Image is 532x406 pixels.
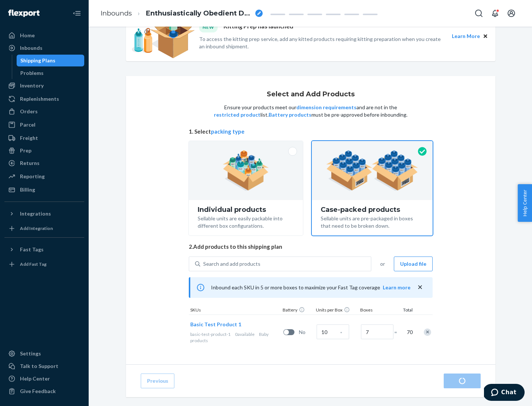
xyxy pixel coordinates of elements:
[20,121,35,128] div: Parcel
[189,128,433,135] span: 1. Select
[4,42,84,54] a: Inbounds
[20,375,50,382] div: Help Center
[190,321,241,327] span: Basic Test Product 1
[213,104,408,118] p: Ensure your products meet our and are not in the list. must be pre-approved before inbounding.
[20,108,38,115] div: Orders
[4,80,84,92] a: Inventory
[317,324,349,339] input: Case Quantity
[190,321,241,328] button: Basic Test Product 1
[321,213,424,230] div: Sellable units are pre-packaged in boxes that need to be broken down.
[4,93,84,105] a: Replenishments
[4,385,84,397] button: Give Feedback
[299,328,314,336] span: No
[69,6,84,21] button: Close Navigation
[20,246,44,253] div: Fast Tags
[20,159,40,167] div: Returns
[484,384,525,402] iframe: Opens a widget where you can chat to one of our agents
[4,171,84,182] a: Reporting
[321,206,424,213] div: Case-packed products
[20,57,55,64] div: Shipping Plans
[199,22,218,32] div: NEW
[203,260,260,268] div: Search and add products
[405,328,413,336] span: 70
[20,134,38,142] div: Freight
[20,388,56,395] div: Give Feedback
[416,283,424,291] button: close
[190,331,231,337] span: basic-test-product-1
[481,32,490,40] button: Close
[361,324,393,339] input: Number of boxes
[326,150,418,191] img: case-pack.59cecea509d18c883b923b81aeac6d0b.png
[4,258,84,270] a: Add Fast Tag
[4,223,84,234] a: Add Integration
[359,307,396,314] div: Boxes
[4,157,84,169] a: Returns
[4,244,84,255] button: Fast Tags
[20,82,44,89] div: Inventory
[189,307,281,314] div: SKUs
[281,307,314,314] div: Battery
[4,348,84,359] a: Settings
[383,284,410,291] button: Learn more
[380,260,385,268] span: or
[4,132,84,144] a: Freight
[396,307,414,314] div: Total
[394,328,402,336] span: =
[17,55,85,66] a: Shipping Plans
[296,104,357,111] button: dimension requirements
[198,213,294,230] div: Sellable units are easily packable into different box configurations.
[314,307,359,314] div: Units per Box
[267,91,355,98] h1: Select and Add Products
[20,350,41,357] div: Settings
[199,35,445,50] p: To access the kitting prep service, add any kitted products requiring kitting preparation when yo...
[189,243,433,251] span: 2. Add products to this shipping plan
[223,150,269,191] img: individual-pack.facf35554cb0f1810c75b2bd6df2d64e.png
[4,30,84,41] a: Home
[4,373,84,385] a: Help Center
[504,6,519,21] button: Open account menu
[224,22,293,32] p: Kitting Prep has launched
[4,106,84,117] a: Orders
[20,44,42,52] div: Inbounds
[198,206,294,213] div: Individual products
[4,184,84,196] a: Billing
[4,360,84,372] button: Talk to Support
[20,362,58,370] div: Talk to Support
[20,261,47,267] div: Add Fast Tag
[146,9,252,18] span: Enthusiastically Obedient Dragonfly
[20,147,31,154] div: Prep
[189,277,433,298] div: Inbound each SKU in 5 or more boxes to maximize your Fast Tag coverage
[211,128,245,135] button: packing type
[20,186,35,193] div: Billing
[20,225,53,231] div: Add Integration
[20,32,35,39] div: Home
[452,32,480,40] button: Learn More
[100,9,132,17] a: Inbounds
[20,173,45,180] div: Reporting
[269,111,311,118] button: Battery products
[17,67,85,79] a: Problems
[8,10,40,17] img: Flexport logo
[20,95,59,103] div: Replenishments
[4,145,84,156] a: Prep
[190,331,280,344] div: Baby products
[214,111,260,118] button: restricted product
[4,119,84,131] a: Parcel
[20,210,51,217] div: Integrations
[20,69,44,77] div: Problems
[471,6,486,21] button: Open Search Box
[394,257,433,271] button: Upload file
[141,374,174,388] button: Previous
[4,208,84,220] button: Integrations
[95,3,269,24] ol: breadcrumbs
[235,331,255,337] span: 0 available
[424,328,431,336] div: Remove Item
[488,6,502,21] button: Open notifications
[518,184,532,222] button: Help Center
